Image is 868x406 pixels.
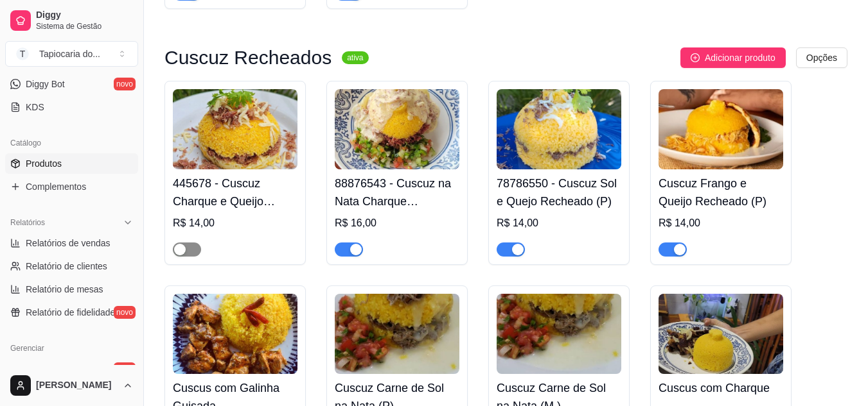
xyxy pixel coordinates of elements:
sup: ativa [342,51,368,64]
img: product-image [497,89,621,169]
img: product-image [659,89,783,169]
div: Gerenciar [5,338,138,359]
div: Catálogo [5,133,138,153]
span: Relatórios de vendas [26,237,111,250]
span: Adicionar produto [705,51,775,65]
div: Tapiocaria do ... [39,47,100,60]
div: R$ 14,00 [659,216,783,231]
button: [PERSON_NAME] [5,370,138,401]
span: Relatório de clientes [26,260,107,273]
span: KDS [26,101,44,114]
button: Adicionar produto [680,47,786,68]
h4: 445678 - Cuscuz Charque e Queijo Recheado (P) [173,174,297,210]
span: Sistema de Gestão [36,21,133,31]
a: Relatório de clientes [5,256,138,276]
span: T [16,47,29,60]
span: Relatório de mesas [26,283,103,296]
span: Relatório de fidelidade [26,306,115,319]
div: R$ 16,00 [335,216,459,231]
img: product-image [173,294,297,374]
h4: 78786550 - Cuscuz Sol e Quejo Recheado (P) [497,174,621,210]
a: DiggySistema de Gestão [5,5,138,36]
a: Entregadoresnovo [5,359,138,379]
a: Complementos [5,176,138,197]
span: Diggy Bot [26,78,65,90]
span: plus-circle [691,53,700,62]
a: Relatório de mesas [5,279,138,300]
div: R$ 14,00 [497,216,621,231]
img: product-image [173,89,297,169]
h4: 88876543 - Cuscuz na Nata Charque Acebolada (P) [335,174,459,210]
img: product-image [497,294,621,374]
h3: Cuscuz Recheados [164,50,332,65]
div: R$ 14,00 [173,216,297,231]
h4: Cuscus com Charque [659,379,783,397]
button: Opções [796,47,847,68]
span: [PERSON_NAME] [36,380,118,391]
img: product-image [335,294,459,374]
span: Complementos [26,180,86,193]
a: Produtos [5,153,138,174]
a: KDS [5,97,138,117]
a: Relatórios de vendas [5,233,138,253]
button: Select a team [5,41,138,67]
span: Entregadores [26,362,80,375]
h4: Cuscuz Frango e Queijo Recheado (P) [659,174,783,210]
img: product-image [335,89,459,169]
span: Relatórios [10,217,45,228]
img: product-image [659,294,783,374]
a: Relatório de fidelidadenovo [5,302,138,323]
span: Diggy [36,10,133,21]
span: Produtos [26,157,62,170]
a: Diggy Botnovo [5,74,138,94]
span: Opções [806,51,837,65]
